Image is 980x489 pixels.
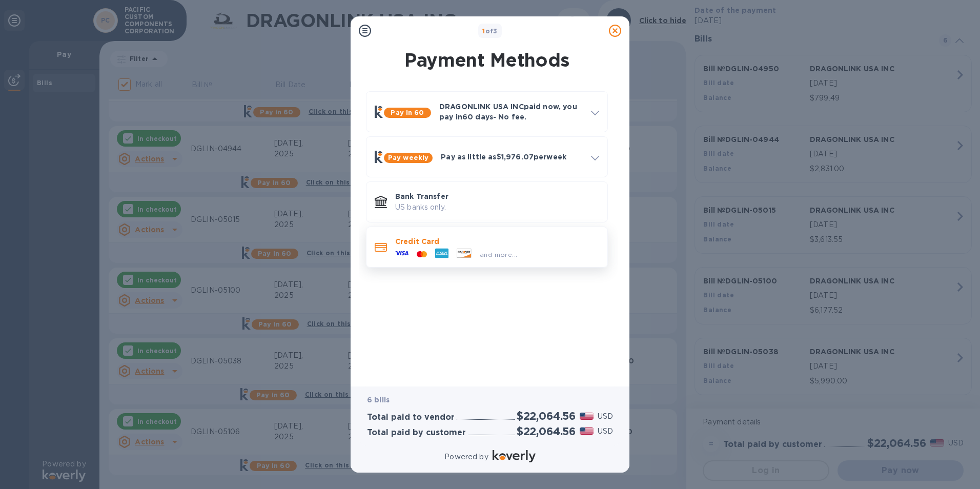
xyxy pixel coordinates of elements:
[580,413,594,420] img: USD
[391,109,424,116] b: Pay in 60
[444,452,488,462] p: Powered by
[395,202,599,213] p: US banks only.
[580,427,594,435] img: USD
[367,428,466,438] h3: Total paid by customer
[439,101,583,122] p: DRAGONLINK USA INC paid now, you pay in 60 days - No fee.
[517,410,576,422] h2: $22,064.56
[367,396,390,404] b: 6 bills
[482,27,498,35] b: of 3
[493,450,536,462] img: Logo
[482,27,485,35] span: 1
[395,236,599,247] p: Credit Card
[367,413,455,422] h3: Total paid to vendor
[517,425,576,438] h2: $22,064.56
[441,152,583,162] p: Pay as little as $1,976.07 per week
[598,411,613,422] p: USD
[598,426,613,437] p: USD
[388,154,428,161] b: Pay weekly
[480,251,517,258] span: and more...
[364,49,610,71] h1: Payment Methods
[395,191,599,201] p: Bank Transfer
